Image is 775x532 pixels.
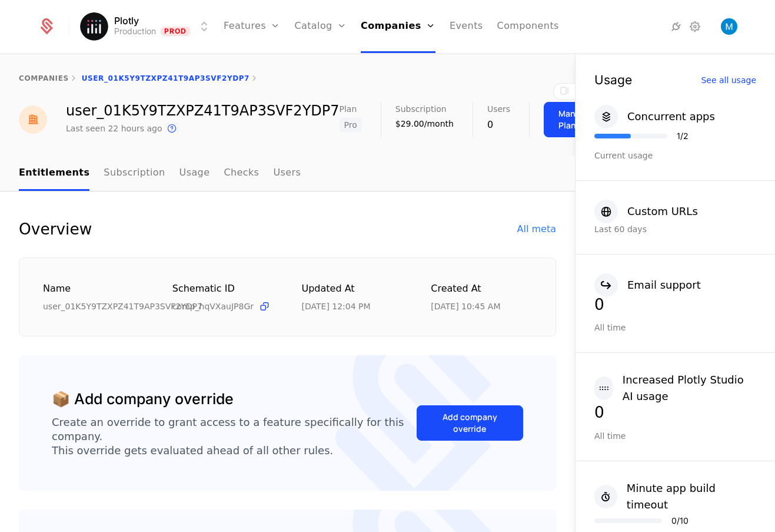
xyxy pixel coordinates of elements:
[395,118,454,130] div: $29.00/month
[340,118,362,132] span: Pro
[43,300,144,312] div: user_01K5Y9TZXPZ41T9AP3SVF2YDP7
[594,74,632,86] div: Usage
[80,12,108,41] img: Plotly
[623,372,756,405] div: Increased Plotly Studio AI usage
[721,18,737,35] img: Matthew Brown
[19,156,556,191] nav: Main
[594,273,701,297] button: Email support
[302,282,403,296] div: Updated at
[114,16,139,25] span: Plotly
[544,102,605,137] button: Manage Plan
[594,297,756,312] div: 0
[627,203,698,220] div: Custom URLs
[179,156,210,191] a: Usage
[627,480,756,513] div: Minute app build timeout
[431,282,532,296] div: Created at
[669,19,683,34] a: Integrations
[19,105,47,134] img: user_01K5Y9TZXPZ41T9AP3SVF2YDP7
[594,150,756,161] div: Current usage
[721,18,737,35] button: Open user button
[594,223,756,235] div: Last 60 days
[594,430,756,442] div: All time
[594,372,756,405] button: Increased Plotly Studio AI usage
[19,220,92,239] div: Overview
[594,405,756,420] div: 0
[627,108,715,125] div: Concurrent apps
[66,123,162,134] div: Last seen 22 hours ago
[417,405,523,441] button: Add company override
[431,411,508,435] div: Add company override
[52,388,234,411] div: 📦 Add company override
[161,27,191,36] span: Prod
[172,282,274,296] div: Schematic ID
[340,105,357,113] span: Plan
[671,517,688,525] div: 0 / 10
[84,14,212,39] button: Select environment
[224,156,259,191] a: Checks
[431,300,500,312] div: 9/24/25, 10:45 AM
[594,322,756,333] div: All time
[302,300,371,312] div: 9/24/25, 12:04 PM
[172,300,254,312] span: comp_hqVXauJP8Gr
[19,74,69,82] a: companies
[487,105,510,113] span: Users
[19,156,301,191] ul: Choose Sub Page
[104,156,165,191] a: Subscription
[487,118,510,132] div: 0
[395,105,447,113] span: Subscription
[66,104,340,118] div: user_01K5Y9TZXPZ41T9AP3SVF2YDP7
[627,277,701,293] div: Email support
[43,282,144,296] div: Name
[594,200,698,223] button: Custom URLs
[701,76,756,84] div: See all usage
[688,19,702,34] a: Settings
[558,108,590,131] div: Manage Plan
[594,480,756,513] button: Minute app build timeout
[594,105,715,128] button: Concurrent apps
[19,156,89,191] a: Entitlements
[273,156,301,191] a: Users
[677,132,688,140] div: 1 / 2
[114,25,156,37] div: Production
[52,415,417,458] div: Create an override to grant access to a feature specifically for this company. This override gets...
[517,222,556,236] div: All meta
